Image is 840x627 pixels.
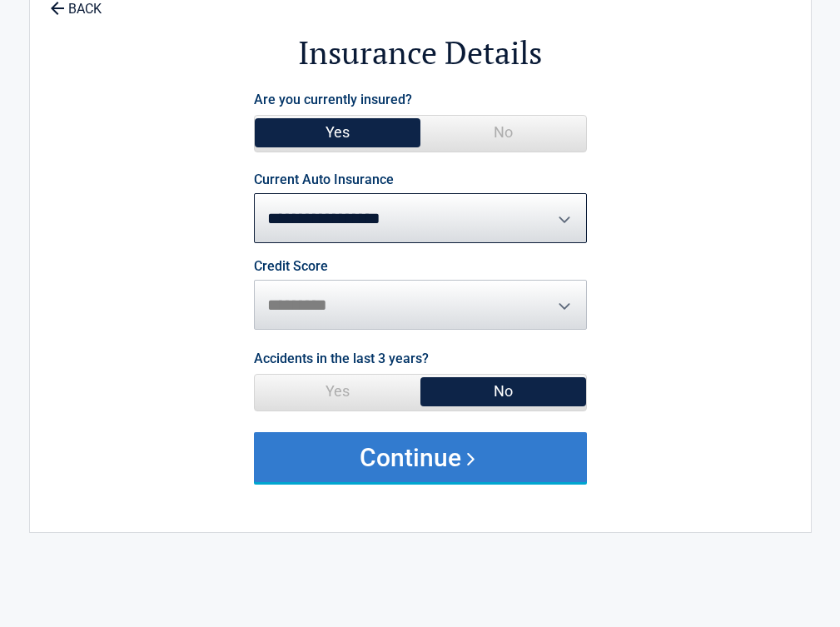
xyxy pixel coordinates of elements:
[254,88,412,111] label: Are you currently insured?
[420,116,586,149] span: No
[254,173,394,187] label: Current Auto Insurance
[420,375,586,408] span: No
[254,260,328,273] label: Credit Score
[255,116,420,149] span: Yes
[254,432,587,482] button: Continue
[122,32,719,74] h2: Insurance Details
[254,347,429,370] label: Accidents in the last 3 years?
[255,375,420,408] span: Yes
